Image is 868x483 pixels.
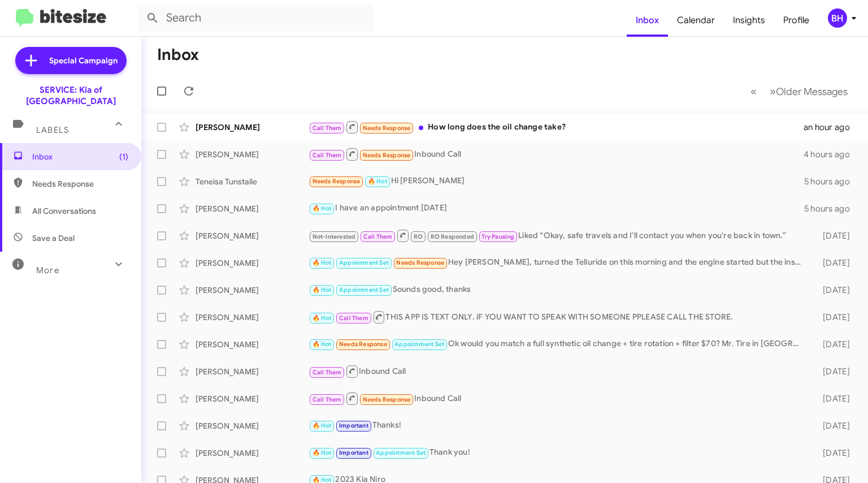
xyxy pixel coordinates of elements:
div: Inbound Call [309,364,809,378]
div: Thank you! [309,446,809,459]
div: [DATE] [809,312,859,323]
span: Needs Response [363,396,411,403]
span: Needs Response [363,152,411,159]
div: 5 hours ago [804,176,859,187]
span: 🔥 Hot [313,422,332,429]
span: Call Them [313,369,342,376]
div: [PERSON_NAME] [196,312,309,323]
div: [PERSON_NAME] [196,149,309,160]
div: [DATE] [809,230,859,241]
div: Sounds good, thanks [309,283,809,296]
span: Inbox [32,151,128,162]
div: BH [828,8,847,28]
div: Teneisa Tunstalle [196,176,309,187]
div: [DATE] [809,366,859,377]
div: [PERSON_NAME] [196,230,309,241]
span: Special Campaign [49,55,118,66]
span: Needs Response [32,178,128,189]
div: [PERSON_NAME] [196,420,309,432]
span: 🔥 Hot [313,286,332,294]
span: » [770,84,776,98]
span: (1) [119,151,128,162]
span: Call Them [313,396,342,403]
span: 🔥 Hot [313,259,332,266]
span: Labels [36,125,69,135]
span: Appointment Set [376,449,426,456]
span: More [36,265,59,275]
a: Profile [774,4,818,37]
div: How long does the oil change take? [309,120,804,134]
button: BH [818,8,856,28]
a: Inbox [627,4,668,37]
span: Needs Response [313,178,361,185]
div: Thanks! [309,419,809,432]
div: [PERSON_NAME] [196,257,309,269]
div: [PERSON_NAME] [196,393,309,404]
span: Save a Deal [32,232,75,244]
span: 🔥 Hot [368,178,387,185]
span: 🔥 Hot [313,205,332,212]
div: [DATE] [809,284,859,296]
span: Call Them [363,233,393,240]
div: [PERSON_NAME] [196,203,309,214]
div: [DATE] [809,257,859,269]
span: Try Pausing [481,233,514,240]
span: Appointment Set [339,286,389,294]
span: All Conversations [32,205,96,217]
div: 4 hours ago [804,149,859,160]
span: Call Them [339,314,368,322]
span: Needs Response [363,124,411,132]
span: 🔥 Hot [313,449,332,456]
a: Calendar [668,4,724,37]
span: Important [339,422,368,429]
span: RO Responded [431,233,474,240]
nav: Page navigation example [744,80,854,103]
div: Inbound Call [309,391,809,406]
button: Next [763,80,854,103]
div: [PERSON_NAME] [196,122,309,133]
div: [PERSON_NAME] [196,447,309,459]
div: Hey [PERSON_NAME], turned the Telluride on this morning and the engine started but the instrument... [309,256,809,269]
span: Needs Response [396,259,444,266]
div: [DATE] [809,420,859,432]
div: an hour ago [804,122,859,133]
div: [PERSON_NAME] [196,284,309,296]
a: Special Campaign [15,47,127,74]
span: Appointment Set [339,259,389,266]
span: Appointment Set [394,340,444,348]
div: THIS APP IS TEXT ONLY. iF YOU WANT TO SPEAK WITH SOMEONE PPLEASE CALL THE STORE. [309,310,809,324]
div: [DATE] [809,447,859,459]
div: Inbound Call [309,147,804,161]
span: Important [339,449,368,456]
button: Previous [744,80,763,103]
span: « [750,84,757,98]
div: Liked “Okay, safe travels and I'll contact you when you're back in town.” [309,228,809,243]
span: Needs Response [339,340,387,348]
a: Insights [724,4,774,37]
div: I have an appointment [DATE] [309,202,804,215]
div: [PERSON_NAME] [196,339,309,350]
span: 🔥 Hot [313,340,332,348]
h1: Inbox [157,46,199,64]
span: Older Messages [776,85,848,98]
span: Not-Interested [313,233,356,240]
div: 5 hours ago [804,203,859,214]
span: Call Them [313,124,342,132]
div: [PERSON_NAME] [196,366,309,377]
div: Ok would you match a full synthetic oil change + tire rotation + filter $70? Mr. Tire in [GEOGRAP... [309,338,809,351]
span: Call Them [313,152,342,159]
span: RO [414,233,423,240]
div: [DATE] [809,393,859,404]
div: Hi [PERSON_NAME] [309,175,804,188]
span: 🔥 Hot [313,314,332,322]
div: [DATE] [809,339,859,350]
input: Search [137,5,374,32]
